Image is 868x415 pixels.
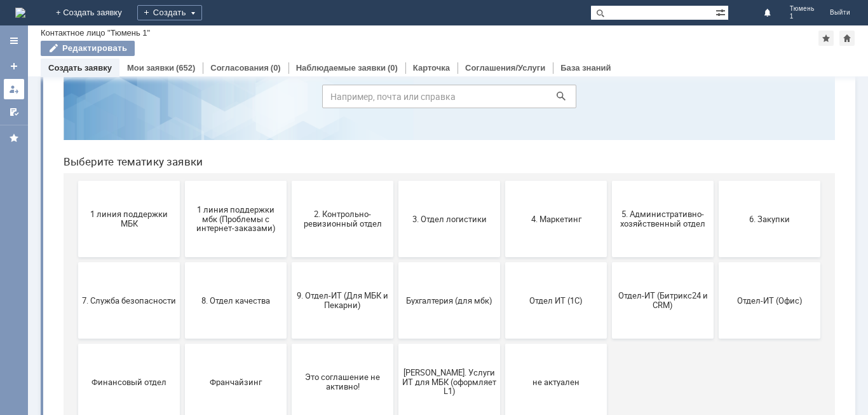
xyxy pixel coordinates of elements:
span: Отдел ИТ (1С) [456,267,550,277]
span: Расширенный поиск [715,6,728,18]
div: Создать [137,5,202,20]
span: 7. Служба безопасности [29,267,123,277]
span: Франчайзинг [135,349,229,358]
button: не актуален [452,316,553,392]
img: logo [15,8,25,18]
span: 6. Закупки [669,186,763,195]
span: Финансовый отдел [29,349,123,358]
button: Отдел-ИТ (Офис) [665,234,767,311]
span: [PERSON_NAME]. Услуги ИТ для МБК (оформляет L1) [349,339,443,368]
div: (0) [271,63,281,73]
input: Например, почта или справка [269,57,523,80]
button: Отдел ИТ (1С) [452,234,553,311]
a: Мои согласования [4,102,24,122]
span: 2. Контрольно-ревизионный отдел [242,181,336,200]
button: Это соглашение не активно! [238,316,340,392]
span: Отдел-ИТ (Офис) [669,267,763,277]
button: Франчайзинг [132,316,233,392]
span: 4. Маркетинг [456,186,550,195]
button: 1 линия поддержки мбк (Проблемы с интернет-заказами) [132,153,233,229]
span: 5. Административно-хозяйственный отдел [562,181,656,200]
button: 2. Контрольно-ревизионный отдел [238,153,340,229]
button: [PERSON_NAME]. Услуги ИТ для МБК (оформляет L1) [345,316,447,392]
button: 5. Административно-хозяйственный отдел [559,153,660,229]
span: Тюмень [790,5,815,13]
span: 1 линия поддержки мбк (Проблемы с интернет-заказами) [135,176,229,205]
span: Отдел-ИТ (Битрикс24 и CRM) [562,263,656,282]
button: 8. Отдел качества [132,234,233,311]
button: Бухгалтерия (для мбк) [345,234,447,311]
button: Отдел-ИТ (Битрикс24 и CRM) [559,234,660,311]
button: Финансовый отдел [25,316,126,392]
div: (0) [388,63,398,73]
div: Контактное лицо "Тюмень 1" [41,28,150,38]
span: 1 линия поддержки МБК [29,181,123,200]
div: Добавить в избранное [818,31,834,46]
span: 9. Отдел-ИТ (Для МБК и Пекарни) [242,263,336,282]
div: Сделать домашней страницей [839,31,855,46]
a: Наблюдаемые заявки [296,63,386,73]
span: 3. Отдел логистики [349,186,443,195]
header: Выберите тематику заявки [10,127,782,140]
button: 7. Служба безопасности [25,234,126,311]
a: Согласования [210,63,269,73]
a: Мои заявки [127,63,174,73]
label: Воспользуйтесь поиском [269,31,523,44]
a: Создать заявку [4,56,24,76]
a: Перейти на домашнюю страницу [15,8,25,18]
button: 1 линия поддержки МБК [25,153,126,229]
span: не актуален [456,349,550,358]
span: 1 [790,13,815,20]
button: 4. Маркетинг [452,153,553,229]
a: База знаний [560,63,611,73]
a: Карточка [413,63,450,73]
a: Создать заявку [48,63,112,73]
button: 3. Отдел логистики [345,153,447,229]
div: (652) [176,63,195,73]
span: Бухгалтерия (для мбк) [349,267,443,277]
span: 8. Отдел качества [135,267,229,277]
a: Мои заявки [4,79,24,99]
span: Это соглашение не активно! [242,344,336,363]
a: Соглашения/Услуги [465,63,545,73]
button: 6. Закупки [665,153,767,229]
button: 9. Отдел-ИТ (Для МБК и Пекарни) [238,234,340,311]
